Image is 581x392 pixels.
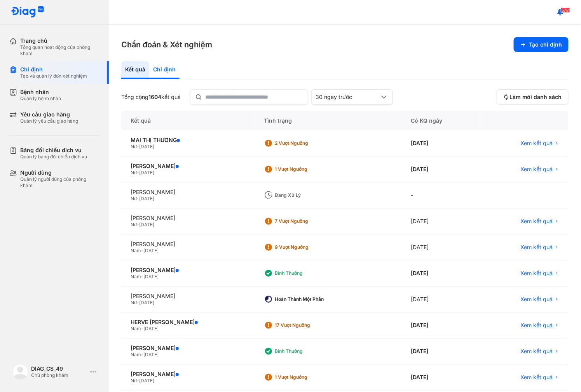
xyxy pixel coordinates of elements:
span: - [137,300,139,305]
div: HERVE [PERSON_NAME] [131,319,245,326]
div: 17 Vượt ngưỡng [275,322,337,328]
div: [PERSON_NAME] [131,267,245,274]
span: - [137,378,139,383]
div: 1 Vượt ngưỡng [275,166,337,172]
span: Nữ [131,170,137,175]
div: Trang chủ [20,37,99,44]
div: Bình thường [275,348,337,354]
span: Xem kết quả [520,166,553,173]
span: [DATE] [139,196,154,201]
div: [DATE] [401,260,479,286]
div: Hoàn thành một phần [275,296,337,302]
div: Tình trạng [255,111,401,130]
span: - [137,196,139,201]
div: 30 ngày trước [316,94,379,101]
div: [PERSON_NAME] [131,215,245,222]
span: Xem kết quả [520,244,553,251]
div: Quản lý bảng đối chiếu dịch vụ [20,154,87,160]
span: Nam [131,352,141,357]
div: [DATE] [401,338,479,364]
button: Làm mới danh sách [497,89,569,105]
div: - [401,182,479,208]
span: Xem kết quả [520,270,553,277]
span: - [137,170,139,175]
div: [PERSON_NAME] [131,163,245,170]
span: Xem kết quả [520,348,553,355]
span: - [141,274,143,279]
div: [PERSON_NAME] [131,345,245,352]
span: [DATE] [139,144,154,149]
div: Bảng đối chiếu dịch vụ [20,147,87,154]
span: 578 [561,7,570,13]
div: Quản lý bệnh nhân [20,95,61,102]
div: [DATE] [401,130,479,156]
span: - [137,222,139,227]
h3: Chẩn đoán & Xét nghiệm [121,39,212,50]
div: [DATE] [401,364,479,390]
div: Kết quả [121,111,255,130]
span: Nữ [131,144,137,149]
span: [DATE] [143,274,159,279]
span: [DATE] [143,352,159,357]
span: Nam [131,248,141,253]
div: Có KQ ngày [401,111,479,130]
span: Xem kết quả [520,296,553,303]
div: 2 Vượt ngưỡng [275,140,337,146]
div: Tổng cộng kết quả [121,94,181,101]
span: Nữ [131,300,137,305]
span: [DATE] [139,378,154,383]
div: [DATE] [401,208,479,234]
div: Quản lý yêu cầu giao hàng [20,118,78,124]
span: Xem kết quả [520,140,553,147]
span: Nữ [131,196,137,201]
div: [DATE] [401,286,479,312]
span: - [141,352,143,357]
span: [DATE] [143,326,159,331]
span: [DATE] [143,248,159,253]
div: [PERSON_NAME] [131,371,245,378]
div: Đang xử lý [275,192,337,198]
span: Xem kết quả [520,322,553,329]
img: logo [12,364,28,380]
span: [DATE] [139,222,154,227]
span: Nam [131,326,141,331]
img: logo [11,6,44,18]
div: [PERSON_NAME] [131,293,245,300]
div: Yêu cầu giao hàng [20,111,78,118]
span: - [141,248,143,253]
span: Xem kết quả [520,374,553,381]
div: [DATE] [401,156,479,182]
div: 9 Vượt ngưỡng [275,244,337,250]
div: [DATE] [401,234,479,260]
div: Chủ phòng khám [31,372,87,378]
div: Quản lý người dùng của phòng khám [20,176,99,189]
span: [DATE] [139,170,154,175]
span: - [137,144,139,149]
div: [DATE] [401,312,479,338]
div: [PERSON_NAME] [131,241,245,248]
div: [PERSON_NAME] [131,189,245,196]
span: Nữ [131,378,137,383]
span: Xem kết quả [520,218,553,225]
div: MAI THỊ THƯƠNG [131,137,245,144]
div: DIAG_CS_49 [31,365,87,372]
div: Chỉ định [149,61,180,79]
span: Nam [131,274,141,279]
div: Người dùng [20,169,99,176]
span: [DATE] [139,300,154,305]
div: Bệnh nhân [20,88,61,95]
div: Bình thường [275,270,337,276]
div: Kết quả [121,61,149,79]
div: Chỉ định [20,66,87,73]
div: Tạo và quản lý đơn xét nghiệm [20,73,87,79]
span: 1604 [148,94,161,100]
div: 7 Vượt ngưỡng [275,218,337,224]
div: Tổng quan hoạt động của phòng khám [20,44,99,57]
span: Nữ [131,222,137,227]
span: Làm mới danh sách [509,94,562,101]
span: - [141,326,143,331]
button: Tạo chỉ định [514,37,569,52]
div: 1 Vượt ngưỡng [275,374,337,380]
